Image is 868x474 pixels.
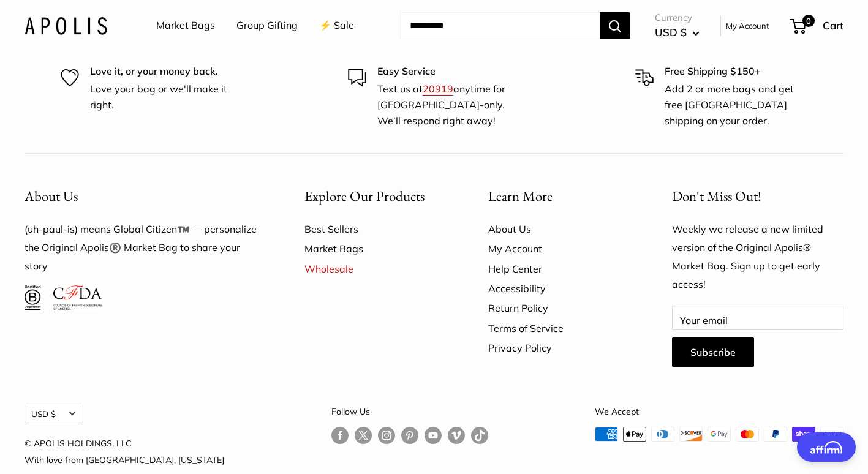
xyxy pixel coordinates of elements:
[25,17,107,34] img: Apolis
[378,427,395,445] a: Follow us on Instagram
[665,64,808,80] p: Free Shipping $150+
[655,9,700,26] span: Currency
[377,81,521,129] p: Text us at anytime for [GEOGRAPHIC_DATA]-only. We’ll respond right away!
[488,187,553,205] span: Learn More
[90,64,233,80] p: Love it, or your money back.
[156,17,215,35] a: Market Bags
[25,404,83,423] button: USD $
[600,12,630,39] button: Search
[471,427,488,445] a: Follow us on Tumblr
[304,219,445,239] a: Best Sellers
[377,64,521,80] p: Easy Service
[319,17,354,35] a: ⚡️ Sale
[595,404,843,419] p: We Accept
[802,15,815,27] span: 0
[53,285,102,310] img: Council of Fashion Designers of America Member
[425,427,442,445] a: Follow us on YouTube
[25,435,224,467] p: © APOLIS HOLDINGS, LLC With love from [GEOGRAPHIC_DATA], [US_STATE]
[672,220,843,294] p: Weekly we release a new limited version of the Original Apolis® Market Bag. Sign up to get early ...
[25,184,262,208] button: About Us
[488,318,629,338] a: Terms of Service
[488,298,629,318] a: Return Policy
[672,184,843,208] p: Don't Miss Out!
[726,18,769,33] a: My Account
[488,184,629,208] button: Learn More
[236,17,298,35] a: Group Gifting
[488,239,629,258] a: My Account
[331,404,488,419] p: Follow Us
[304,187,425,205] span: Explore Our Products
[401,427,418,445] a: Follow us on Pinterest
[400,12,600,39] input: Search...
[90,81,233,113] p: Love your bag or we'll make it right.
[25,285,41,310] img: Certified B Corporation
[304,259,445,279] a: Wholesale
[304,184,445,208] button: Explore Our Products
[672,337,754,367] button: Subscribe
[448,427,465,445] a: Follow us on Vimeo
[355,427,372,449] a: Follow us on Twitter
[791,16,843,36] a: 0 Cart
[488,259,629,279] a: Help Center
[331,427,349,445] a: Follow us on Facebook
[423,83,453,95] a: 20919
[655,23,700,42] button: USD $
[488,338,629,358] a: Privacy Policy
[488,279,629,298] a: Accessibility
[665,81,808,129] p: Add 2 or more bags and get free [GEOGRAPHIC_DATA] shipping on your order.
[25,187,78,205] span: About Us
[488,219,629,239] a: About Us
[823,19,843,32] span: Cart
[655,26,687,39] span: USD $
[304,239,445,258] a: Market Bags
[25,220,262,276] p: (uh-paul-is) means Global Citizen™️ — personalize the Original Apolis®️ Market Bag to share your ...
